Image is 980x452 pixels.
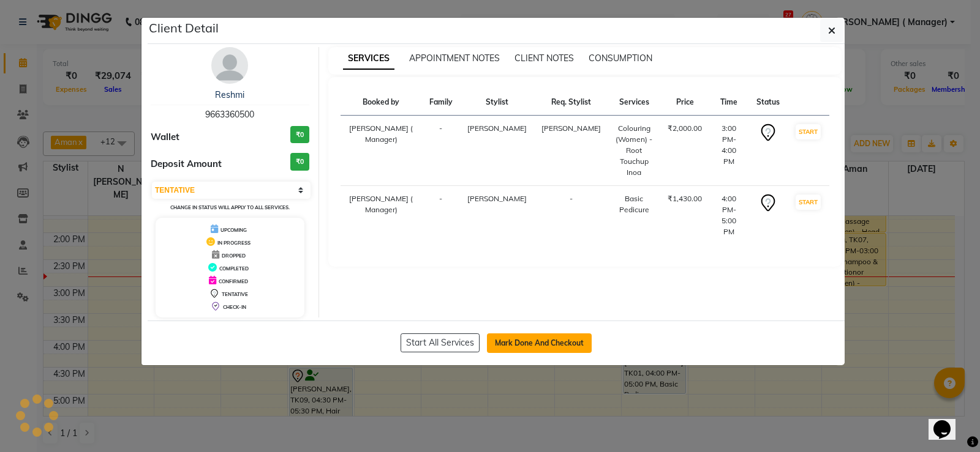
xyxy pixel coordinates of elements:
th: Booked by [341,89,422,116]
span: CONSUMPTION [589,53,652,64]
small: Change in status will apply to all services. [170,204,290,210]
span: COMPLETED [219,265,249,272]
span: TENTATIVE [222,291,248,297]
span: SERVICES [343,48,394,70]
th: Services [608,89,660,116]
span: CONFIRMED [219,278,248,284]
span: CLIENT NOTES [514,53,574,64]
span: Deposit Amount [151,157,222,171]
span: [PERSON_NAME] [541,124,601,133]
th: Status [749,89,787,116]
div: ₹1,430.00 [668,193,702,204]
td: - [422,186,460,245]
h3: ₹0 [290,126,309,144]
th: Req. Stylist [534,89,608,116]
span: IN PROGRESS [217,240,251,246]
td: 3:00 PM-4:00 PM [709,116,749,186]
td: [PERSON_NAME] ( Manager) [341,186,422,245]
td: [PERSON_NAME] ( Manager) [341,116,422,186]
td: - [422,116,460,186]
div: Basic Pedicure [616,193,653,215]
iframe: chat widget [929,403,968,440]
span: 9663360500 [205,109,254,120]
span: DROPPED [222,253,246,259]
th: Stylist [460,89,534,116]
span: APPOINTMENT NOTES [409,53,500,64]
button: START [796,195,821,210]
td: - [534,186,608,245]
span: [PERSON_NAME] [467,194,527,203]
div: ₹2,000.00 [668,123,702,134]
button: Start All Services [401,333,480,352]
th: Time [709,89,749,116]
span: [PERSON_NAME] [467,124,527,133]
img: avatar [211,47,248,84]
button: START [796,124,821,139]
a: Reshmi [215,89,244,100]
button: Mark Done And Checkout [487,333,592,353]
span: CHECK-IN [223,304,246,310]
th: Family [422,89,460,116]
td: 4:00 PM-5:00 PM [709,186,749,245]
span: Wallet [151,130,179,144]
h3: ₹0 [290,153,309,171]
h5: Client Detail [149,19,219,37]
div: Colouring (Women) - Root Touchup Inoa [616,123,653,178]
th: Price [660,89,709,116]
span: UPCOMING [221,227,247,233]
